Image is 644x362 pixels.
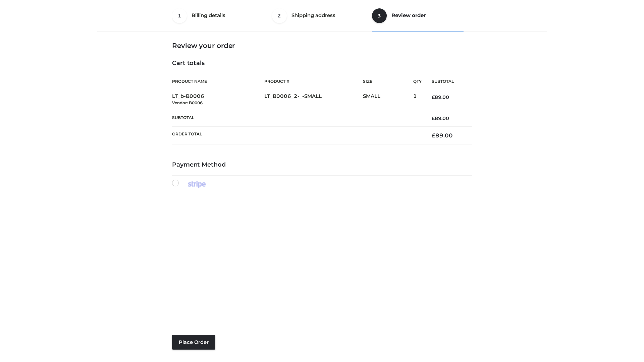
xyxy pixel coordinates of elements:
[432,94,449,100] bdi: 89.00
[363,74,410,89] th: Size
[413,74,422,89] th: Qty
[172,89,264,110] td: LT_b-B0006
[432,132,453,139] bdi: 89.00
[432,94,435,100] span: £
[432,132,435,139] span: £
[172,161,472,169] h4: Payment Method
[172,127,422,144] th: Order Total
[422,74,472,89] th: Subtotal
[432,115,449,121] bdi: 89.00
[172,42,472,50] h3: Review your order
[264,74,363,89] th: Product #
[171,195,471,316] iframe: Secure payment input frame
[432,115,435,121] span: £
[172,74,264,89] th: Product Name
[172,100,203,105] small: Vendor: B0006
[172,110,422,126] th: Subtotal
[363,89,413,110] td: SMALL
[264,89,363,110] td: LT_B0006_2-_-SMALL
[172,60,472,67] h4: Cart totals
[172,335,215,350] button: Place order
[413,89,422,110] td: 1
